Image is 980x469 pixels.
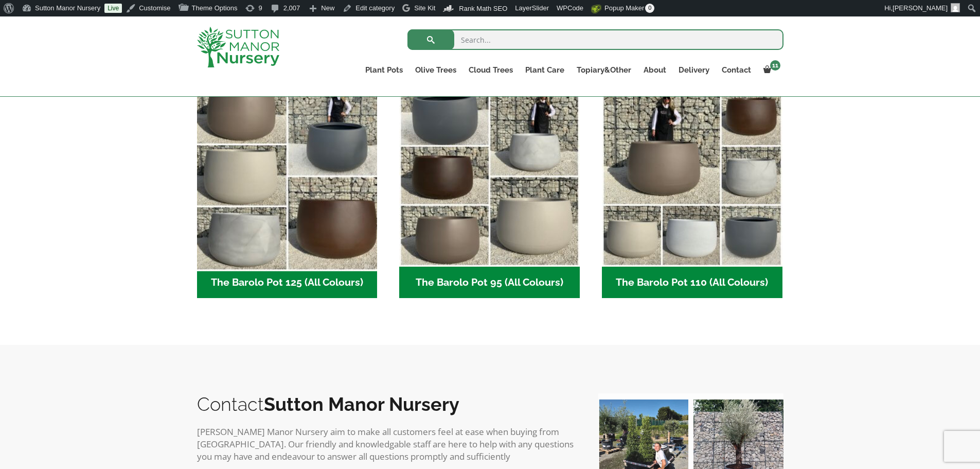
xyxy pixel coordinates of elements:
a: Visit product category The Barolo Pot 110 (All Colours) [602,86,782,298]
span: Site Kit [414,4,435,12]
h2: Contact [197,393,578,415]
p: [PERSON_NAME] Manor Nursery aim to make all customers feel at ease when buying from [GEOGRAPHIC_D... [197,426,578,463]
img: The Barolo Pot 110 (All Colours) [602,86,782,267]
span: 11 [770,60,780,71]
img: The Barolo Pot 125 (All Colours) [192,82,382,271]
a: 11 [757,63,783,77]
a: Topiary&Other [571,63,637,77]
h2: The Barolo Pot 125 (All Colours) [197,267,378,299]
a: Plant Pots [359,63,409,77]
a: Cloud Trees [462,63,519,77]
a: Visit product category The Barolo Pot 95 (All Colours) [399,86,580,298]
a: Contact [716,63,757,77]
h2: The Barolo Pot 95 (All Colours) [399,267,580,299]
span: [PERSON_NAME] [893,4,948,12]
span: Rank Math SEO [459,5,507,12]
a: Live [104,4,122,13]
a: Visit product category The Barolo Pot 125 (All Colours) [197,86,378,298]
a: Plant Care [519,63,571,77]
a: Olive Trees [409,63,462,77]
span: 0 [645,4,654,13]
input: Search... [407,29,783,50]
a: About [637,63,672,77]
img: logo [197,27,279,67]
h2: The Barolo Pot 110 (All Colours) [602,267,782,299]
img: The Barolo Pot 95 (All Colours) [399,86,580,267]
b: Sutton Manor Nursery [264,393,459,415]
a: Delivery [672,63,716,77]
